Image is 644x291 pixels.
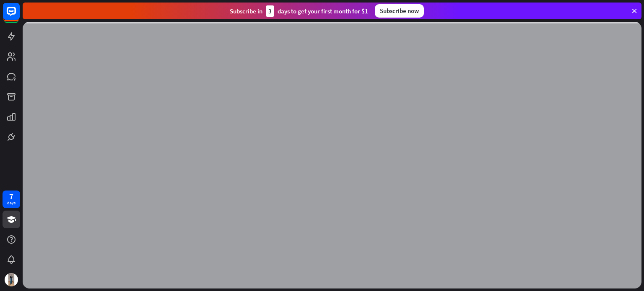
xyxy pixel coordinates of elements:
div: 7 [9,193,13,200]
div: 3 [266,5,274,17]
div: days [7,200,16,206]
div: Subscribe in days to get your first month for $1 [230,5,368,17]
a: 7 days [3,191,20,208]
div: Subscribe now [375,4,424,18]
